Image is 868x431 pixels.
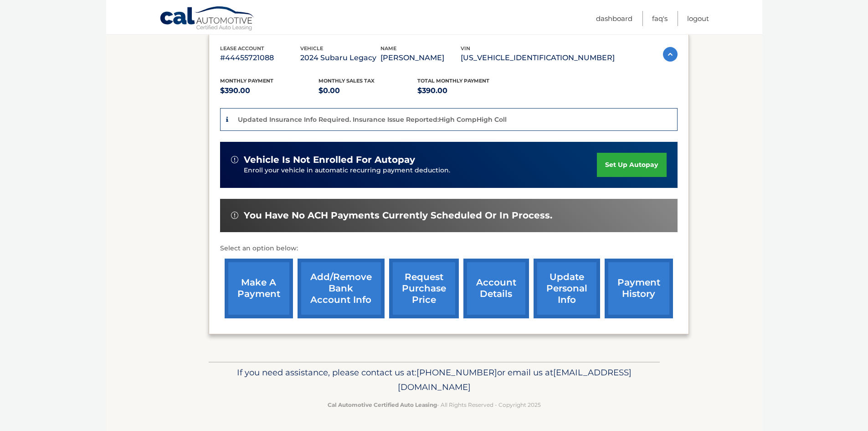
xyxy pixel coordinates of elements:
[159,6,255,32] a: Cal Automotive
[663,47,678,62] img: accordion-active.svg
[461,45,470,52] span: vin
[417,84,516,97] p: $390.00
[244,166,597,176] p: Enroll your vehicle in automatic recurring payment deduction.
[417,78,489,84] span: Total Monthly Payment
[220,52,300,64] p: #44455721088
[298,259,385,318] a: Add/Remove bank account info
[605,259,673,318] a: payment history
[687,11,709,26] a: Logout
[461,52,615,64] p: [US_VEHICLE_IDENTIFICATION_NUMBER]
[220,243,678,254] p: Select an option below:
[389,259,459,318] a: request purchase price
[416,367,497,378] span: [PHONE_NUMBER]
[231,212,238,219] img: alert-white.svg
[328,401,437,408] strong: Cal Automotive Certified Auto Leasing
[238,115,507,124] p: Updated Insurance Info Required. Insurance Issue Reported:High CompHigh Coll
[220,84,319,97] p: $390.00
[318,84,417,97] p: $0.00
[300,52,380,64] p: 2024 Subaru Legacy
[380,52,461,64] p: [PERSON_NAME]
[220,78,273,84] span: Monthly Payment
[534,259,600,318] a: update personal info
[300,45,323,52] span: vehicle
[244,154,415,166] span: vehicle is not enrolled for autopay
[597,153,666,177] a: set up autopay
[380,45,396,52] span: name
[231,156,238,163] img: alert-white.svg
[652,11,668,26] a: FAQ's
[215,365,654,395] p: If you need assistance, please contact us at: or email us at
[220,45,264,52] span: lease account
[318,78,375,84] span: Monthly sales Tax
[596,11,632,26] a: Dashboard
[215,400,654,410] p: - All Rights Reserved - Copyright 2025
[463,259,529,318] a: account details
[225,259,293,318] a: make a payment
[244,210,552,221] span: You have no ACH payments currently scheduled or in process.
